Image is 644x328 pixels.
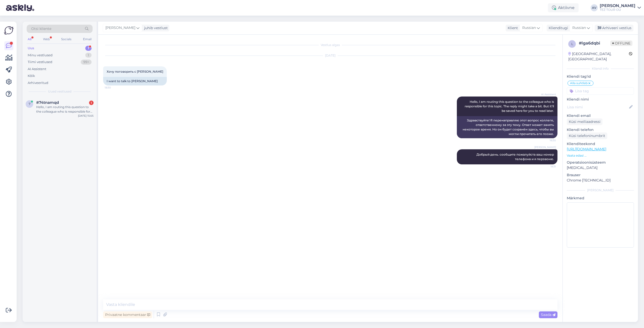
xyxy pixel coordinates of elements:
p: Vaata edasi ... [567,153,634,158]
div: # lga6dqbi [579,40,610,46]
div: [DATE] [103,53,557,58]
input: Lisa nimi [567,104,628,110]
div: juhib vestlust [142,25,168,31]
div: All [27,36,32,42]
a: [PERSON_NAME]TEZ TOUR OÜ [600,4,641,12]
div: [DATE] 15:05 [78,114,94,118]
p: Kliendi tag'id [567,74,634,79]
div: AI Assistent [28,67,46,72]
span: Saada [541,312,555,317]
div: TEZ TOUR OÜ [600,8,635,12]
span: 18:30 [537,138,556,142]
span: Hello, I am routing this question to the colleague who is responsible for this topic. The reply m... [465,100,555,113]
span: [PERSON_NAME] [534,145,556,149]
div: Hello, I am routing this question to the colleague who is responsible for this topic. The reply m... [36,105,94,114]
p: Klienditeekond [567,141,634,147]
div: AV [591,4,598,11]
span: Alla suhtleb [570,82,588,85]
div: [PERSON_NAME] [600,4,635,8]
div: 1 [85,46,92,51]
div: Arhiveeri vestlus [595,25,633,31]
span: #74tnamqd [36,100,59,105]
span: Offline [610,40,632,46]
p: Kliendi telefon [567,127,634,132]
p: Operatsioonisüsteem [567,160,634,165]
div: Minu vestlused [28,53,53,58]
div: Socials [60,36,72,42]
input: Lisa tag [567,87,634,95]
span: Хочу поговорить с [PERSON_NAME] [107,70,163,73]
p: [MEDICAL_DATA] [567,165,634,170]
span: AI Assistent [537,92,556,96]
span: l [571,42,573,46]
p: Märkmed [567,196,634,201]
div: [GEOGRAPHIC_DATA], [GEOGRAPHIC_DATA] [568,51,629,62]
div: Küsi meiliaadressi [567,118,602,125]
div: 1 [85,53,92,58]
div: Kliendi info [567,66,634,71]
img: Askly Logo [4,26,14,35]
div: Klient [506,25,518,31]
div: Kõik [28,73,35,78]
div: 99+ [81,60,92,65]
div: Küsi telefoninumbrit [567,132,607,139]
div: Web [42,36,51,42]
span: Otsi kliente [31,26,51,31]
span: Russian [572,25,586,31]
span: Uued vestlused [48,89,71,94]
div: 1 [89,101,94,105]
p: Chrome [TECHNICAL_ID] [567,178,634,183]
span: 18:30 [105,86,124,89]
div: Privaatne kommentaar [103,311,152,318]
span: Добрый день. сообщите пожалуйста ваш номер телефона и я перзвоню. [476,153,555,161]
div: Arhiveeritud [28,80,48,85]
div: Здравствуйте! Я перенаправляю этот вопрос коллеге, ответственному за эту тему. Ответ может занять... [457,116,557,138]
div: [PERSON_NAME] [567,188,634,193]
span: [PERSON_NAME] [105,25,135,31]
span: Russian [522,25,536,31]
div: Email [82,36,93,42]
div: Tiimi vestlused [28,60,52,65]
p: Kliendi email [567,113,634,118]
div: Aktiivne [548,3,579,12]
p: Kliendi nimi [567,97,634,102]
span: 18:31 [537,165,556,168]
div: Vestlus algas [103,43,557,47]
p: Brauser [567,172,634,178]
div: Uus [28,46,34,51]
div: Klienditugi [547,25,568,31]
div: I want to talk to [PERSON_NAME] [103,77,167,85]
span: 7 [29,102,30,106]
a: [URL][DOMAIN_NAME] [567,147,606,151]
